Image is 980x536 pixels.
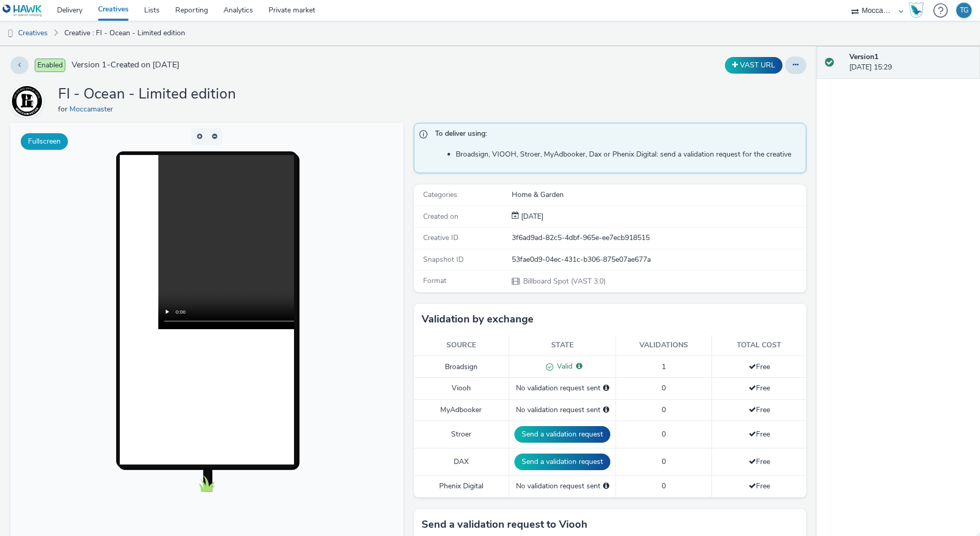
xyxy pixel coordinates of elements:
[5,29,16,39] img: dooh
[749,383,770,393] span: Free
[908,2,924,19] img: Hawk Academy
[21,133,68,150] button: Fullscreen
[514,454,610,470] button: Send a validation request
[10,96,48,106] a: Moccamaster
[662,405,666,415] span: 0
[58,104,69,114] span: for
[423,276,446,286] span: Format
[522,276,606,286] span: Billboard Spot (VAST 3.0)
[423,255,464,264] span: Snapshot ID
[69,104,117,114] a: Moccamaster
[435,129,796,142] span: To deliver using:
[749,457,770,467] span: Free
[35,59,65,72] span: Enabled
[662,362,666,372] span: 1
[603,481,609,491] div: Please select a deal below and click on Send to send a validation request to Phenix Digital.
[553,361,572,371] span: Valid
[414,448,509,476] td: DAX
[3,4,43,17] img: undefined Logo
[960,3,969,18] div: TG
[662,481,666,491] span: 0
[423,211,458,221] span: Created on
[512,190,805,200] div: Home & Garden
[414,421,509,448] td: Stroer
[12,86,42,116] img: Moccamaster
[749,405,770,415] span: Free
[616,335,712,356] th: Validations
[422,312,534,327] h3: Validation by exchange
[514,426,610,443] button: Send a validation request
[509,335,616,356] th: State
[456,149,801,160] li: Broadsign, VIOOH, Stroer, MyAdbooker, Dax or Phenix Digital: send a validation request for the cr...
[414,378,509,399] td: Viooh
[519,211,543,221] span: [DATE]
[514,481,610,491] div: No validation request sent
[514,383,610,393] div: No validation request sent
[512,255,805,265] div: 53fae0d9-04ec-431c-b306-875e07ae677a
[725,57,782,74] button: VAST URL
[59,21,190,46] a: Creative : FI - Ocean - Limited edition
[749,481,770,491] span: Free
[662,457,666,467] span: 0
[722,57,785,74] div: Duplicate the creative as a VAST URL
[422,517,587,532] h3: Send a validation request to Viooh
[423,233,458,243] span: Creative ID
[72,59,179,71] span: Version 1 - Created on [DATE]
[414,335,509,356] th: Source
[512,233,805,243] div: 3f6ad9ad-82c5-4dbf-965e-ee7ecb918515
[749,362,770,372] span: Free
[514,405,610,415] div: No validation request sent
[749,429,770,439] span: Free
[908,2,928,19] a: Hawk Academy
[603,405,609,415] div: Please select a deal below and click on Send to send a validation request to MyAdbooker.
[519,211,543,222] div: Creation 30 May 2025, 15:29
[414,356,509,378] td: Broadsign
[58,84,236,104] h1: FI - Ocean - Limited edition
[849,52,878,62] strong: Version 1
[423,190,457,200] span: Categories
[712,335,806,356] th: Total cost
[849,52,972,73] div: [DATE] 15:29
[662,429,666,439] span: 0
[603,383,609,393] div: Please select a deal below and click on Send to send a validation request to Viooh.
[414,476,509,497] td: Phenix Digital
[662,383,666,393] span: 0
[414,399,509,420] td: MyAdbooker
